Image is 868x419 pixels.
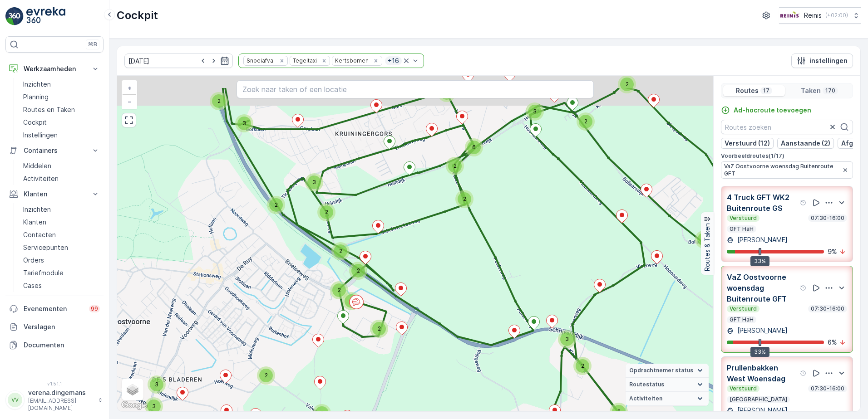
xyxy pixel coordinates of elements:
[123,95,136,108] a: Uitzoomen
[735,406,788,415] p: [PERSON_NAME]
[20,216,104,229] a: Klanten
[558,330,576,348] div: 3
[332,56,370,65] div: Kertsbomen
[23,230,56,239] p: Contacten
[736,86,759,95] p: Routes
[91,305,98,312] p: 99
[762,87,770,94] p: 17
[725,139,770,148] p: Verstuurd (12)
[148,375,166,394] div: 3
[5,318,104,336] a: Verslagen
[155,381,158,388] span: 3
[28,388,94,397] p: verena.dingemans
[370,320,388,338] div: 2
[463,195,466,202] span: 2
[265,372,268,379] span: 2
[828,338,837,347] p: 6 %
[584,118,587,125] span: 2
[20,103,104,116] a: Routes en Taken
[729,225,755,233] p: GFT HaH
[526,102,544,121] div: 3
[305,173,323,191] div: 3
[721,138,774,149] button: Verstuurd (12)
[28,397,94,412] p: [EMAIL_ADDRESS][DOMAIN_NAME]
[349,262,367,280] div: 2
[721,106,811,115] a: Ad-hocroute toevoegen
[577,112,595,131] div: 2
[465,138,483,156] div: 6
[357,267,360,274] span: 2
[20,116,104,129] a: Cockpit
[275,201,278,208] span: 2
[5,388,104,412] button: VVverena.dingemans[EMAIL_ADDRESS][DOMAIN_NAME]
[724,163,840,177] span: VaZ Oostvoorne woensdag Buitenroute GFT
[626,364,709,378] summary: Opdrachtnemer status
[319,57,329,64] div: Remove Tegeltaxi
[339,248,342,254] span: 2
[210,92,228,110] div: 2
[123,380,143,400] a: Layers
[24,304,84,313] p: Evenementen
[26,7,65,25] img: logo_light-DOdMpM7g.png
[217,97,221,104] span: 2
[533,108,537,115] span: 3
[20,229,104,241] a: Contacten
[5,336,104,354] a: Documenten
[20,241,104,254] a: Servicepunten
[721,152,853,160] p: Voorbeeldroutes ( 1 / 17 )
[257,366,275,385] div: 2
[809,56,848,65] p: instellingen
[729,316,755,323] p: GFT HaH
[237,80,594,98] input: Zoek naar taken of een locatie
[24,322,100,331] p: Verslagen
[618,75,636,93] div: 2
[791,54,853,68] button: instellingen
[810,214,845,222] p: 07:30-16:00
[117,8,158,23] p: Cockpit
[617,408,621,415] span: 2
[629,367,693,374] span: Opdrachtnemer status
[23,268,64,278] p: Tariefmodule
[23,174,59,183] p: Activiteiten
[277,57,287,64] div: Remove Snoeiafval
[119,400,149,411] img: Google
[729,385,758,392] p: Verstuurd
[727,362,798,384] p: Prullenbakken West Woensdag
[23,218,46,227] p: Klanten
[446,157,464,175] div: 2
[626,378,709,392] summary: Routestatus
[729,214,758,222] p: Verstuurd
[342,292,360,310] div: 3
[8,393,22,407] div: VV
[750,347,769,357] div: 33%
[24,64,85,73] p: Werkzaamheden
[23,205,51,214] p: Inzichten
[801,86,821,95] p: Taken
[828,247,837,256] p: 9 %
[5,381,104,386] span: v 1.51.1
[565,336,569,342] span: 3
[128,84,132,92] span: +
[629,381,664,388] span: Routestatus
[721,120,853,134] input: Routes zoeken
[371,57,381,64] div: Remove Kertsbomen
[20,91,104,103] a: Planning
[20,172,104,185] a: Activiteiten
[24,190,85,199] p: Klanten
[735,326,788,335] p: [PERSON_NAME]
[750,256,769,266] div: 33%
[626,81,629,88] span: 2
[23,281,42,290] p: Cases
[472,144,476,151] span: 6
[312,179,316,185] span: 3
[317,203,335,221] div: 2
[629,395,662,402] span: Activiteiten
[20,254,104,267] a: Orders
[145,397,163,415] div: 3
[124,54,233,68] input: dd/mm/yyyy
[734,106,811,115] p: Ad-hocroute toevoegen
[24,341,100,350] p: Documenten
[244,56,276,65] div: Snoeiafval
[331,242,350,260] div: 2
[123,81,136,95] a: In zoomen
